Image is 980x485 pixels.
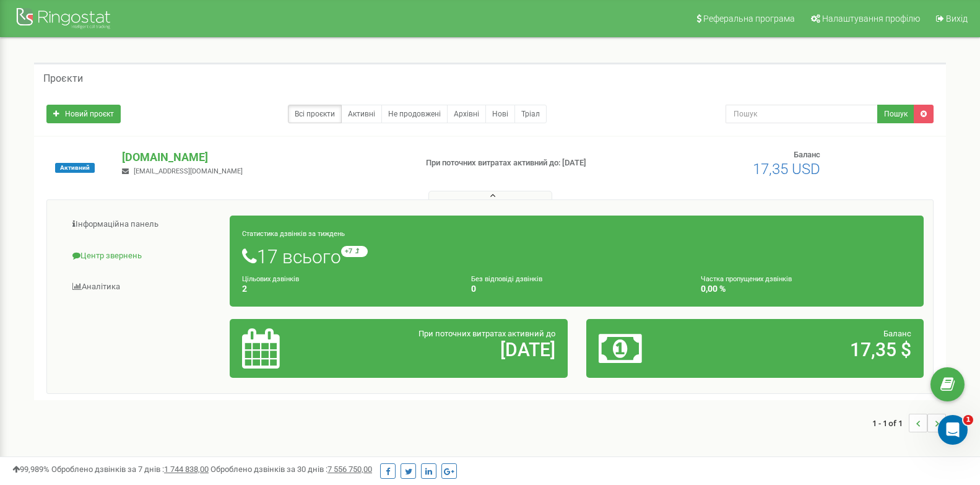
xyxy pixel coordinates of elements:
[946,14,968,24] span: Вихід
[341,246,368,257] small: +7
[242,246,911,267] h1: 17 всього
[701,284,911,294] h4: 0,00 %
[55,163,95,173] span: Активний
[56,241,230,271] a: Центр звернень
[703,14,795,24] span: Реферальна програма
[963,415,973,425] span: 1
[381,105,448,123] a: Не продовжені
[122,149,405,165] p: [DOMAIN_NAME]
[242,275,299,283] small: Цільових дзвінків
[12,465,50,474] span: 99,989%
[426,157,634,169] p: При поточних витратах активний до: [DATE]
[288,105,342,123] a: Всі проєкти
[485,105,515,123] a: Нові
[164,465,209,474] u: 1 744 838,00
[242,230,345,238] small: Статистика дзвінків за тиждень
[43,73,83,84] h5: Проєкти
[709,339,911,360] h2: 17,35 $
[883,329,911,338] span: Баланс
[242,284,453,294] h4: 2
[877,105,914,123] button: Пошук
[726,105,878,123] input: Пошук
[872,401,946,445] nav: ...
[353,339,555,360] h2: [DATE]
[471,275,542,283] small: Без відповіді дзвінків
[46,105,121,123] a: Новий проєкт
[938,415,968,445] iframe: Intercom live chat
[872,414,909,432] span: 1 - 1 of 1
[327,465,372,474] u: 7 556 750,00
[701,275,792,283] small: Частка пропущених дзвінків
[794,150,820,159] span: Баланс
[447,105,486,123] a: Архівні
[51,465,209,474] span: Оброблено дзвінків за 7 днів :
[418,329,555,338] span: При поточних витратах активний до
[753,160,820,178] span: 17,35 USD
[56,272,230,302] a: Аналiтика
[134,167,243,175] span: [EMAIL_ADDRESS][DOMAIN_NAME]
[471,284,682,294] h4: 0
[56,209,230,240] a: Інформаційна панель
[514,105,547,123] a: Тріал
[210,465,372,474] span: Оброблено дзвінків за 30 днів :
[341,105,382,123] a: Активні
[822,14,920,24] span: Налаштування профілю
